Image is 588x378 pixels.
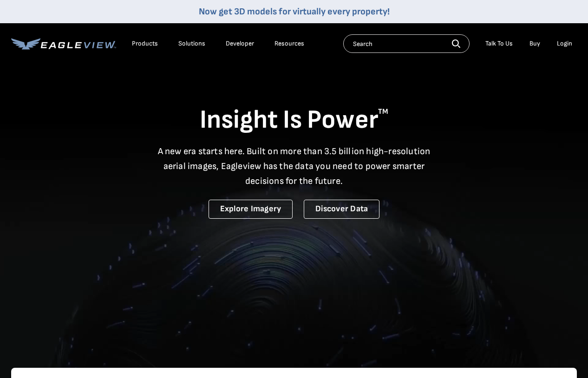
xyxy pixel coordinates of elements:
h1: Insight Is Power [11,104,577,137]
a: Now get 3D models for virtually every property! [199,6,390,17]
a: Buy [529,39,540,48]
div: Talk To Us [485,39,513,48]
a: Explore Imagery [209,200,293,219]
div: Solutions [178,39,205,48]
p: A new era starts here. Built on more than 3.5 billion high-resolution aerial images, Eagleview ha... [152,144,436,189]
div: Products [132,39,158,48]
sup: TM [378,107,388,116]
a: Developer [226,39,254,48]
div: Resources [274,39,304,48]
a: Discover Data [304,200,379,219]
input: Search [343,34,470,53]
div: Login [557,39,572,48]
